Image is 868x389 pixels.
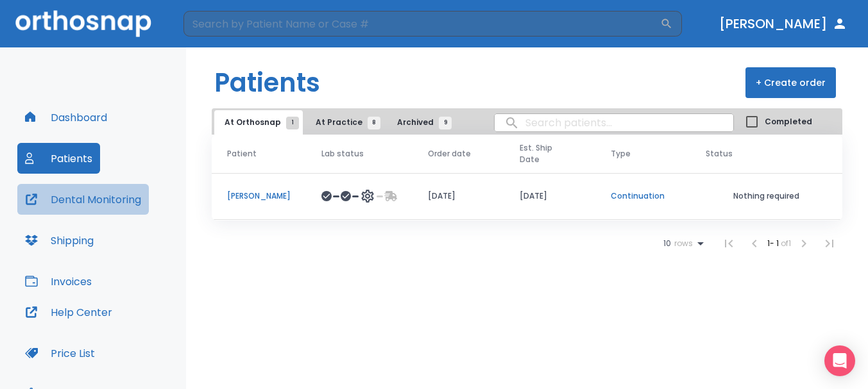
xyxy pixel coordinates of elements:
[824,345,855,376] div: Open Intercom Messenger
[504,173,596,220] td: [DATE]
[714,12,853,35] button: [PERSON_NAME]
[368,117,380,129] span: 8
[17,266,99,297] button: Invoices
[413,173,504,220] td: [DATE]
[316,117,374,128] span: At Practice
[214,110,458,135] div: tabs
[321,148,364,160] span: Lab status
[767,238,781,249] span: 1 - 1
[15,10,151,37] img: Orthosnap
[520,142,572,165] span: Est. Ship Date
[671,239,693,248] span: rows
[227,148,257,160] span: Patient
[17,102,115,133] button: Dashboard
[663,239,671,248] span: 10
[214,63,320,102] h1: Patients
[227,190,291,202] p: [PERSON_NAME]
[611,190,675,202] p: Continuation
[439,117,452,129] span: 9
[765,116,812,128] span: Completed
[17,184,149,215] button: Dental Monitoring
[428,148,471,160] span: Order date
[286,117,299,129] span: 1
[17,143,100,174] button: Patients
[17,338,103,368] button: Price List
[397,117,445,128] span: Archived
[17,225,101,256] button: Shipping
[781,238,791,249] span: of 1
[495,110,733,135] input: search
[17,297,120,327] button: Help Center
[225,117,293,128] span: At Orthosnap
[183,11,660,37] input: Search by Patient Name or Case #
[745,67,836,98] button: + Create order
[706,148,733,160] span: Status
[706,190,827,202] p: Nothing required
[611,148,631,160] span: Type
